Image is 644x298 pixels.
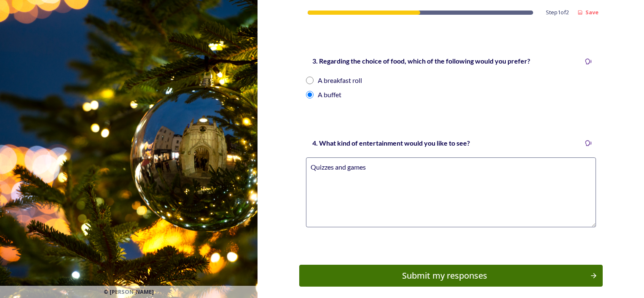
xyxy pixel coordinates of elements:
[546,8,569,16] span: Step 1 of 2
[104,288,154,296] span: © [PERSON_NAME]
[304,269,586,282] div: Submit my responses
[318,90,341,100] div: A buffet
[312,139,470,147] strong: 4. What kind of entertainment would you like to see?
[585,8,598,16] strong: Save
[299,265,603,287] button: Continue
[318,75,362,85] div: A breakfast roll
[312,57,530,65] strong: 3. Regarding the choice of food, which of the following would you prefer?
[306,157,596,227] textarea: Quizzes and games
